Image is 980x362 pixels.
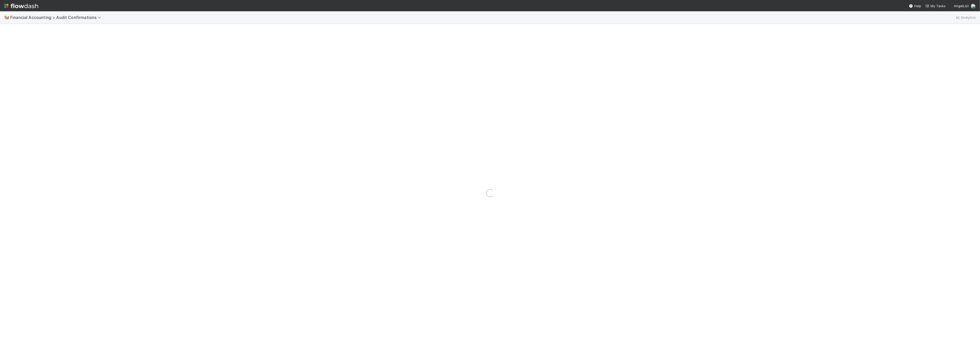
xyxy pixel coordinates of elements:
span: AngelList [954,4,969,8]
span: My Tasks [925,4,946,8]
img: logo-inverted-e16ddd16eac7371096b0.svg [4,2,38,10]
a: My Tasks [925,3,946,8]
a: Analytics [956,14,976,21]
span: Financial Accounting > Audit Confirmations [10,15,104,20]
img: avatar_c7c7de23-09de-42ad-8e02-7981c37ee075.png [971,4,976,9]
div: Help [909,3,921,8]
span: 🐿️ [4,15,9,19]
